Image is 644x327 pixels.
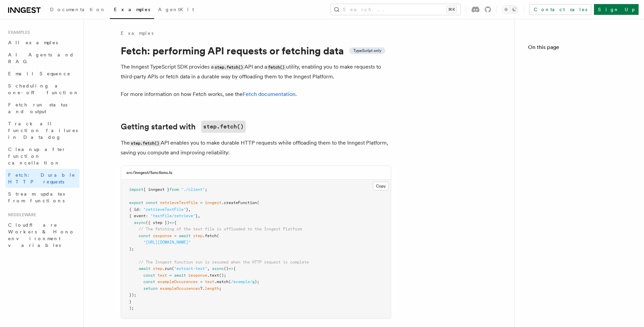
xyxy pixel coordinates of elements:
[143,187,169,192] span: { inngest }
[201,121,246,133] code: step.fetch()
[214,279,229,284] span: .match
[129,299,132,304] span: }
[200,200,202,205] span: =
[252,279,255,284] span: g
[50,7,106,12] span: Documentation
[195,213,198,218] span: }
[8,40,58,45] span: All examples
[139,227,302,231] span: // The fetching of the text file is offloaded to the Inngest Platform
[594,4,639,15] a: Sign Up
[174,220,176,225] span: {
[181,187,205,192] span: "./client"
[205,187,207,192] span: ;
[224,266,229,271] span: ()
[129,213,146,218] span: { event
[5,49,79,68] a: AI Agents and RAG
[139,207,141,212] span: :
[202,233,217,238] span: .fetch
[5,212,36,218] span: Middleware
[174,273,186,278] span: await
[169,273,172,278] span: =
[221,200,257,205] span: .createFunction
[198,213,200,218] span: ,
[126,170,172,175] h3: src/inngest/functions.ts
[129,207,139,212] span: { id
[158,279,198,284] span: exampleOccurences
[528,43,630,54] h4: On this page
[200,286,205,291] span: ?.
[212,266,224,271] span: async
[5,169,79,188] a: Fetch: Durable HTTP requests
[174,266,207,271] span: "extract-text"
[447,6,456,13] kbd: ⌘K
[8,52,74,64] span: AI Agents and RAG
[129,306,134,310] span: );
[219,273,226,278] span: ();
[8,102,67,114] span: Fetch run status and output
[121,121,246,133] a: Getting started withstep.fetch()
[5,36,79,49] a: All examples
[153,233,172,238] span: response
[5,118,79,143] a: Track all function failures in Datadog
[146,220,169,225] span: ({ step })
[5,80,79,99] a: Scheduling a one-off function
[186,207,188,212] span: }
[205,279,214,284] span: text
[160,286,200,291] span: exampleOccurences
[139,233,150,238] span: const
[121,62,391,81] p: The Inngest TypeScript SDK provides a API and a utility, enabling you to make requests to third-p...
[353,48,381,53] span: TypeScript only
[169,187,179,192] span: from
[243,91,295,97] a: Fetch documentation
[143,286,158,291] span: return
[158,7,194,12] span: AgentKit
[188,207,191,212] span: ,
[231,279,252,284] span: /example/
[217,233,219,238] span: (
[143,279,155,284] span: const
[114,7,150,12] span: Examples
[162,266,172,271] span: .run
[121,30,153,36] a: Examples
[150,213,195,218] span: "textFile/retrieve"
[5,30,30,35] span: Examples
[5,219,79,251] a: Cloudflare Workers & Hono environment variables
[154,2,198,18] a: AgentKit
[139,266,150,271] span: await
[146,213,148,218] span: :
[205,286,219,291] span: length
[134,220,146,225] span: async
[143,273,155,278] span: const
[8,121,78,140] span: Track all function failures in Datadog
[267,65,286,70] code: fetch()
[139,260,309,265] span: // The Inngest function run is resumed when the HTTP request is complete
[233,266,236,271] span: {
[169,220,174,225] span: =>
[257,200,259,205] span: (
[205,200,221,205] span: inngest
[8,147,66,166] span: Cleanup after function cancellation
[219,286,221,291] span: ;
[5,143,79,169] a: Cleanup after function cancellation
[179,233,191,238] span: await
[121,45,391,57] h1: Fetch: performing API requests or fetching data
[5,68,79,80] a: Email Sequence
[130,141,161,146] code: step.fetch()
[46,2,110,18] a: Documentation
[5,188,79,207] a: Stream updates from functions
[373,182,389,191] button: Copy
[193,233,202,238] span: step
[8,191,65,203] span: Stream updates from functions
[172,266,174,271] span: (
[110,2,154,19] a: Examples
[229,266,233,271] span: =>
[8,71,71,76] span: Email Sequence
[143,207,186,212] span: "retrieveTextFile"
[207,266,210,271] span: ,
[129,247,134,251] span: );
[129,187,143,192] span: import
[8,222,75,248] span: Cloudflare Workers & Hono environment variables
[8,83,79,95] span: Scheduling a one-off function
[188,273,207,278] span: response
[153,266,162,271] span: step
